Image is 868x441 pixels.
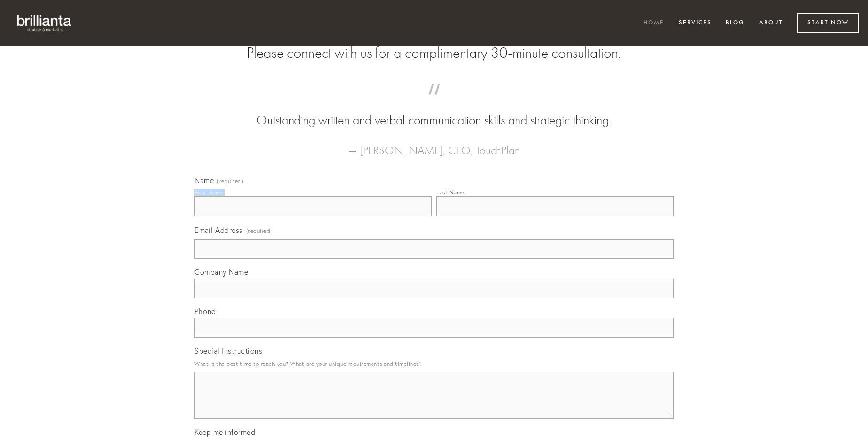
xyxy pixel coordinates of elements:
[797,13,859,33] a: Start Now
[209,130,659,160] figcaption: — [PERSON_NAME], CEO, TouchPlan
[194,427,255,437] span: Keep me informed
[209,93,659,111] span: “
[720,15,751,31] a: Blog
[217,178,243,184] span: (required)
[194,307,216,316] span: Phone
[194,267,248,277] span: Company Name
[673,15,718,31] a: Services
[246,224,272,237] span: (required)
[194,189,223,196] div: First Name
[194,357,674,370] p: What is the best time to reach you? What are your unique requirements and timelines?
[209,93,659,130] blockquote: Outstanding written and verbal communication skills and strategic thinking.
[637,15,670,31] a: Home
[436,189,465,196] div: Last Name
[753,15,789,31] a: About
[194,346,262,356] span: Special Instructions
[194,176,214,185] span: Name
[194,44,674,62] h2: Please connect with us for a complimentary 30-minute consultation.
[194,225,243,235] span: Email Address
[9,9,80,37] img: brillianta - research, strategy, marketing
